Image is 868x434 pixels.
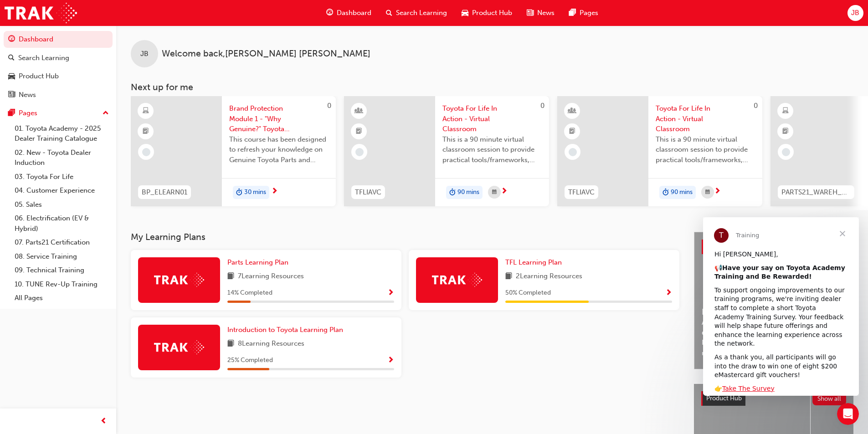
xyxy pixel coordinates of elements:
[355,148,364,156] span: learningRecordVerb_NONE-icon
[227,288,272,298] span: 14 % Completed
[143,126,149,138] span: booktick-icon
[519,4,562,22] a: news-iconNews
[472,8,512,18] span: Product Hub
[116,82,868,92] h3: Next up for me
[238,338,304,350] span: 8 Learning Resources
[568,187,595,198] span: TFLIAVC
[665,287,672,299] button: Show Progress
[227,257,292,268] a: Parts Learning Plan
[11,211,113,235] a: 06. Electrification (EV & Hybrid)
[663,187,669,199] span: duration-icon
[355,187,381,198] span: TFLIAVC
[462,7,468,19] span: car-icon
[702,240,846,254] a: Latest NewsShow all
[131,96,336,206] a: 0BP_ELEARN01Brand Protection Module 1 - "Why Genuine?" Toyota Genuine Parts and AccessoriesThis c...
[143,105,149,117] span: learningResourceType_ELEARNING-icon
[505,288,551,298] span: 50 % Completed
[4,87,113,103] a: News
[327,102,331,110] span: 0
[442,134,542,165] span: This is a 90 minute virtual classroom session to provide practical tools/frameworks, behaviours a...
[702,337,846,358] span: Revolutionise the way you access and manage your learning resources.
[449,187,456,199] span: duration-icon
[154,340,204,354] img: Trak
[851,8,859,18] span: JB
[656,103,755,134] span: Toyota For Life In Action - Virtual Classroom
[140,49,149,59] span: JB
[236,187,242,199] span: duration-icon
[103,107,109,119] span: up-icon
[754,102,758,110] span: 0
[837,403,859,425] iframe: Intercom live chat
[8,91,15,99] span: news-icon
[227,271,234,282] span: book-icon
[337,8,371,18] span: Dashboard
[705,187,710,198] span: calendar-icon
[847,5,863,21] button: JB
[229,134,329,165] span: This course has been designed to refresh your knowledge on Genuine Toyota Parts and Accessories s...
[154,273,204,287] img: Trak
[4,68,113,85] a: Product Hub
[8,109,15,117] span: pages-icon
[812,392,847,405] button: Show all
[19,108,37,118] div: Pages
[100,416,107,427] span: prev-icon
[701,391,846,406] a: Product HubShow all
[580,8,598,18] span: Pages
[516,271,582,282] span: 2 Learning Resources
[537,8,555,18] span: News
[11,198,113,212] a: 05. Sales
[492,187,497,198] span: calendar-icon
[244,187,266,198] span: 30 mins
[432,273,482,287] img: Trak
[11,146,113,170] a: 02. New - Toyota Dealer Induction
[11,170,113,184] a: 03. Toyota For Life
[457,187,479,198] span: 90 mins
[671,187,693,198] span: 90 mins
[4,105,113,122] button: Pages
[142,187,187,198] span: BP_ELEARN01
[387,287,394,299] button: Show Progress
[8,54,15,62] span: search-icon
[326,7,333,19] span: guage-icon
[11,263,113,277] a: 09. Technical Training
[569,105,575,117] span: learningResourceType_INSTRUCTOR_LED-icon
[162,49,370,59] span: Welcome back , [PERSON_NAME] [PERSON_NAME]
[5,3,77,23] img: Trak
[557,96,762,206] a: 0TFLIAVCToyota For Life In Action - Virtual ClassroomThis is a 90 minute virtual classroom sessio...
[562,4,606,22] a: pages-iconPages
[11,277,113,291] a: 10. TUNE Rev-Up Training
[4,29,113,105] button: DashboardSearch LearningProduct HubNews
[8,72,15,81] span: car-icon
[505,271,512,282] span: book-icon
[4,50,113,66] a: Search Learning
[356,126,362,138] span: booktick-icon
[569,7,576,19] span: pages-icon
[229,103,329,134] span: Brand Protection Module 1 - "Why Genuine?" Toyota Genuine Parts and Accessories
[702,307,846,338] span: Help Shape the Future of Toyota Academy Training and Win an eMastercard!
[387,355,394,366] button: Show Progress
[703,217,859,396] iframe: Intercom live chat message
[782,126,789,138] span: booktick-icon
[540,102,544,110] span: 0
[706,394,742,402] span: Product Hub
[781,187,851,198] span: PARTS21_WAREH_N1021_EL
[356,105,362,117] span: learningResourceType_INSTRUCTOR_LED-icon
[19,71,59,82] div: Product Hub
[227,325,347,335] a: Introduction to Toyota Learning Plan
[782,148,790,156] span: learningRecordVerb_NONE-icon
[19,90,36,100] div: News
[396,8,447,18] span: Search Learning
[319,4,379,22] a: guage-iconDashboard
[501,188,508,196] span: next-icon
[442,103,542,134] span: Toyota For Life In Action - Virtual Classroom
